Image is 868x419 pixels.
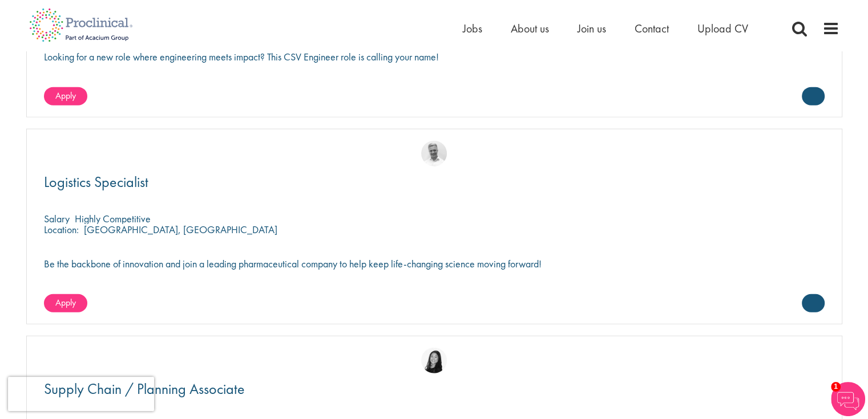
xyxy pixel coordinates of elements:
p: [GEOGRAPHIC_DATA], [GEOGRAPHIC_DATA] [84,223,277,236]
a: Join us [578,21,606,36]
p: Looking for a new role where engineering meets impact? This CSV Engineer role is calling your name! [44,51,825,62]
span: Salary [44,212,70,225]
span: Apply [55,296,76,308]
img: Chatbot [831,382,865,416]
p: Be the backbone of innovation and join a leading pharmaceutical company to help keep life-changin... [44,258,825,269]
img: Joshua Bye [421,141,447,166]
img: Numhom Sudsok [421,348,447,373]
span: 1 [831,382,841,392]
p: Highly Competitive [75,212,151,225]
a: Apply [44,294,87,312]
a: Upload CV [697,21,748,36]
a: Jobs [463,21,482,36]
iframe: reCAPTCHA [8,377,154,411]
span: Location: [44,223,79,236]
a: Supply Chain / Planning Associate [44,382,825,396]
a: Contact [635,21,669,36]
span: Apply [55,90,76,101]
a: About us [511,21,549,36]
a: Apply [44,87,87,105]
span: Logistics Specialist [44,172,148,192]
a: Logistics Specialist [44,175,825,189]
